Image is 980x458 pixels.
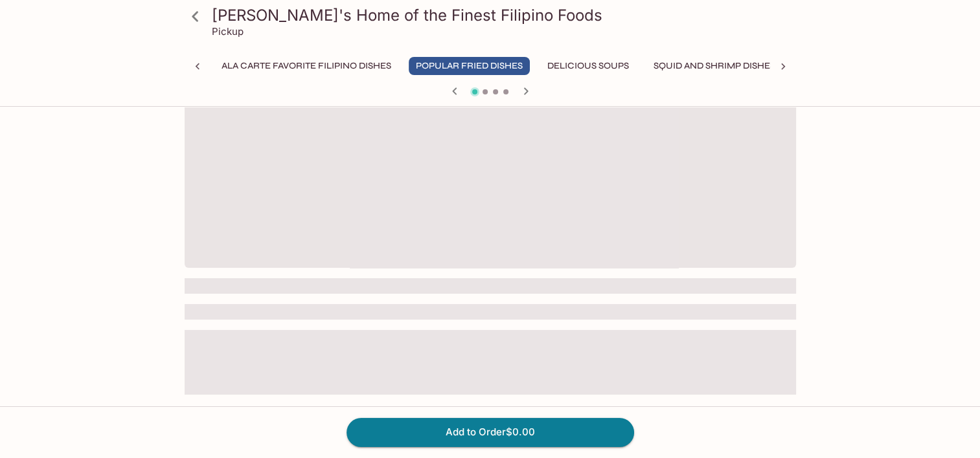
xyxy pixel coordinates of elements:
button: Add to Order$0.00 [347,418,634,446]
button: Delicious Soups [540,57,636,75]
p: Pickup [212,25,244,38]
button: Squid and Shrimp Dishes [646,57,782,75]
h3: [PERSON_NAME]'s Home of the Finest Filipino Foods [212,5,791,25]
button: Popular Fried Dishes [409,57,530,75]
button: Ala Carte Favorite Filipino Dishes [214,57,398,75]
